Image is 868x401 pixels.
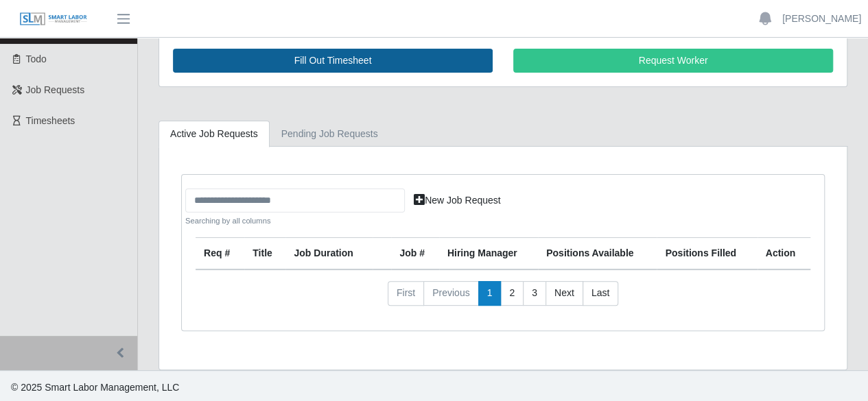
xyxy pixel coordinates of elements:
th: Title [244,238,285,270]
th: Req # [196,238,244,270]
span: Timesheets [26,115,75,126]
a: Next [546,281,583,306]
small: Searching by all columns [185,215,405,227]
a: 1 [478,281,502,306]
a: Pending Job Requests [270,121,390,147]
a: [PERSON_NAME] [782,12,861,26]
a: Fill Out Timesheet [173,49,493,73]
th: Positions Filled [657,238,757,270]
a: Last [583,281,618,306]
a: New Job Request [405,189,510,212]
span: © 2025 Smart Labor Management, LLC [11,382,179,393]
a: Request Worker [513,49,833,73]
a: Active Job Requests [159,121,270,147]
img: SLM Logo [19,12,88,27]
a: 3 [523,281,546,306]
span: Job Requests [26,84,85,95]
nav: pagination [196,281,810,317]
th: Job # [391,238,438,270]
th: Hiring Manager [439,238,538,270]
th: Job Duration [285,238,372,270]
th: Positions Available [538,238,657,270]
span: Todo [26,53,47,64]
th: Action [758,238,811,270]
a: 2 [500,281,524,306]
